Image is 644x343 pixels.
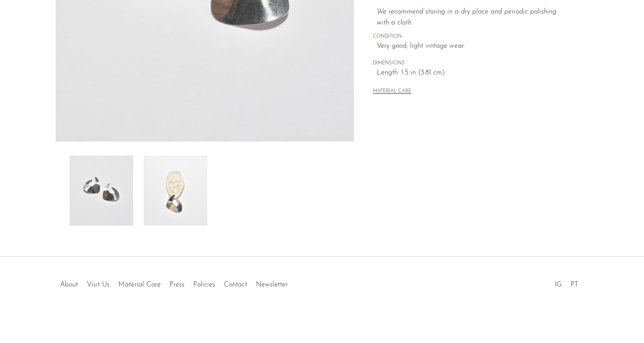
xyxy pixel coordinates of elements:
[373,88,411,95] button: MATERIAL CARE
[70,156,133,226] img: Sculptural Triangle Earrings
[56,274,292,291] ul: Quick links
[550,274,583,291] ul: Social Medias
[570,281,578,288] a: PT
[193,281,215,288] a: Policies
[555,281,562,288] a: IG
[373,60,570,67] span: DIMENSIONS
[144,156,207,226] img: Sculptural Triangle Earrings
[377,67,570,79] span: Length: 1.5 in (3.81 cm)
[377,41,570,52] span: Very good; light vintage wear.
[87,281,110,288] a: Visit Us
[170,281,184,288] a: Press
[224,281,247,288] a: Contact
[377,8,556,27] em: We recommend storing in a dry place and periodic polishing with a cloth.
[60,281,78,288] a: About
[118,281,161,288] a: Material Care
[373,33,570,41] span: CONDITION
